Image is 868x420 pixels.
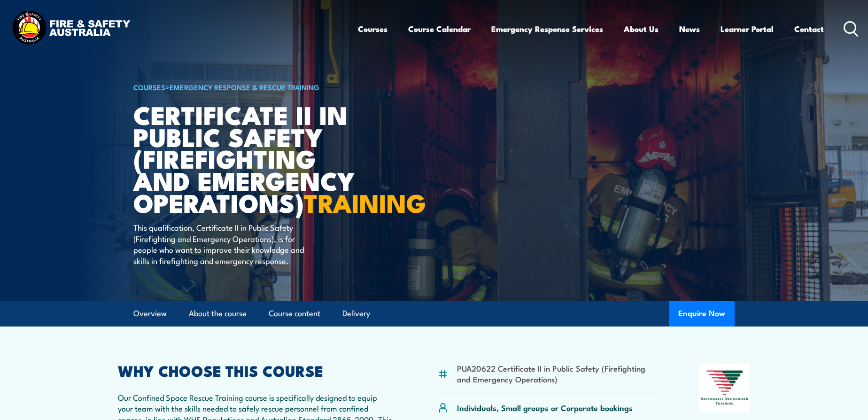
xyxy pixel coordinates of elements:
a: Course Calendar [408,16,471,41]
a: Overview [133,301,167,326]
h1: Certificate II in Public Safety (Firefighting and Emergency Operations) [133,103,365,213]
button: Enquire Now [669,301,735,327]
a: Emergency Response Services [491,16,603,41]
a: Courses [358,16,387,41]
img: Nationally Recognised Training logo. [699,364,750,412]
a: Delivery [342,301,370,326]
a: News [679,16,700,41]
a: COURSES [133,82,165,92]
a: About the course [189,301,247,326]
h6: > [133,81,365,93]
a: Contact [794,16,824,41]
p: This qualification, Certificate II in Public Safety (Firefighting and Emergency Operations), is f... [133,222,305,266]
a: Emergency Response & Rescue Training [170,82,319,92]
h2: WHY CHOOSE THIS COURSE [118,364,392,377]
a: About Us [624,16,659,41]
strong: TRAINING [304,182,426,221]
a: Learner Portal [721,16,774,41]
li: PUA20622 Certificate II in Public Safety (Firefighting and Emergency Operations) [457,363,654,385]
a: Course content [269,301,320,326]
p: Individuals, Small groups or Corporate bookings [457,402,633,413]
